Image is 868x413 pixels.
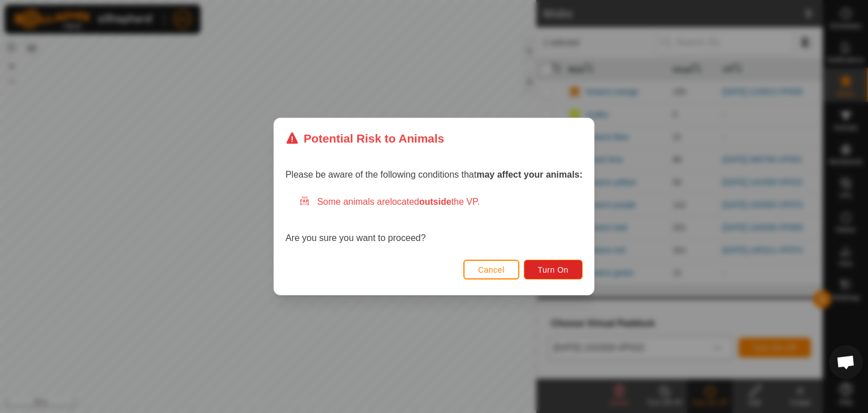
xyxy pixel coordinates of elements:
[538,265,568,274] span: Turn On
[476,170,583,179] strong: may affect your animals:
[478,265,505,274] span: Cancel
[285,130,444,147] div: Potential Risk to Animals
[829,345,863,379] div: Open chat
[524,260,583,279] button: Turn On
[285,195,583,245] div: Are you sure you want to proceed?
[390,197,480,206] span: located the VP.
[299,195,583,209] div: Some animals are
[463,260,519,279] button: Cancel
[285,170,583,179] span: Please be aware of the following conditions that
[419,197,452,206] strong: outside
